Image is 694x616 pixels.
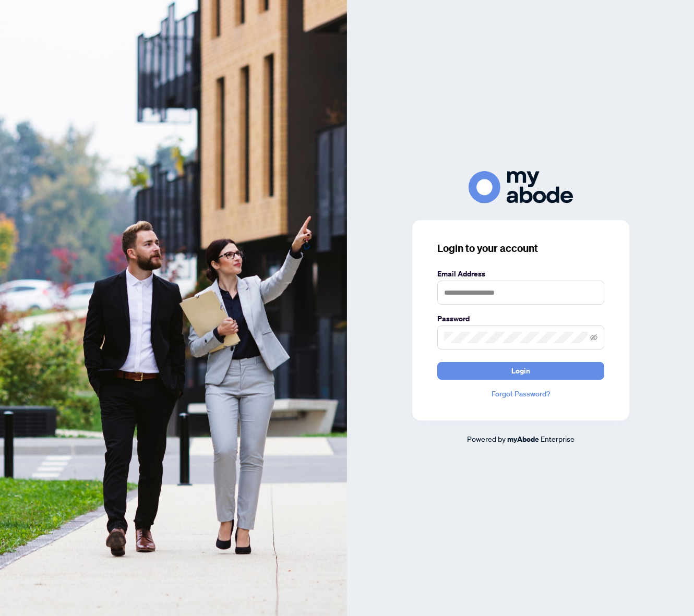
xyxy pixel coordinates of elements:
label: Email Address [437,268,604,280]
span: Login [511,363,530,379]
span: Enterprise [541,434,575,443]
span: Powered by [467,434,506,443]
span: eye-invisible [590,334,597,341]
h3: Login to your account [437,241,604,256]
a: myAbode [507,433,539,445]
a: Forgot Password? [437,388,604,400]
button: Login [437,362,604,380]
img: ma-logo [469,171,573,203]
label: Password [437,313,604,324]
